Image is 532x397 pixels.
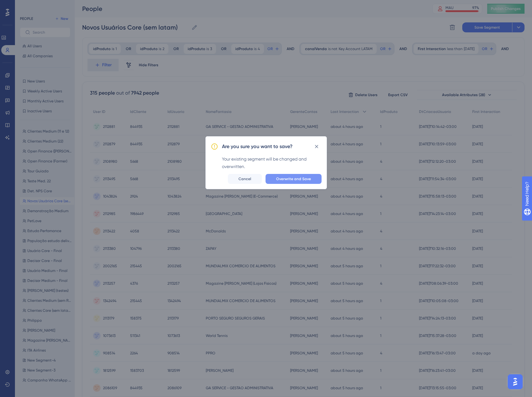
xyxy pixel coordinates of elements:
span: Overwrite and Save [276,176,311,181]
div: Your existing segment will be changed and overwritten. [222,155,322,170]
span: Cancel [238,176,251,181]
h2: Are you sure you want to save? [222,143,293,150]
iframe: UserGuiding AI Assistant Launcher [506,372,525,391]
span: Need Help? [15,2,39,9]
